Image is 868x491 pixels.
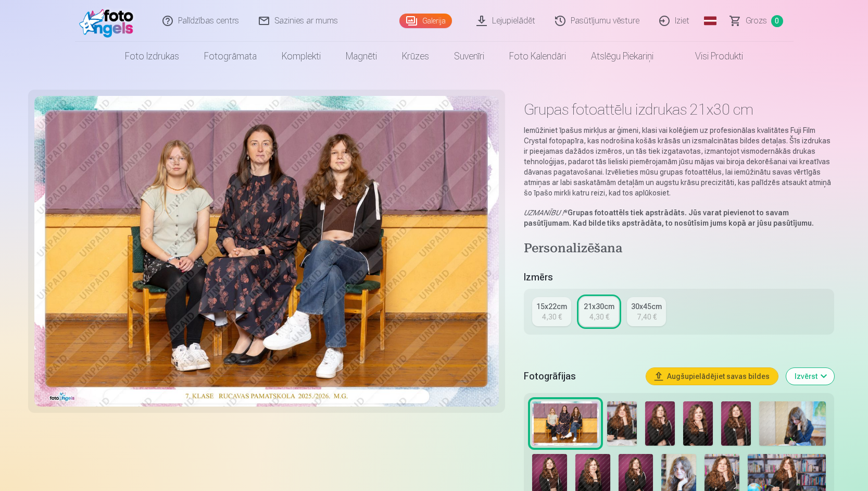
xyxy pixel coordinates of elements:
a: 30x45cm7,40 € [627,297,666,326]
div: 4,30 € [542,312,562,322]
p: Iemūžiniet īpašus mirkļus ar ģimeni, klasi vai kolēģiem uz profesionālas kvalitātes Fuji Film Cry... [524,125,834,198]
a: Fotogrāmata [192,42,269,71]
a: 15x22cm4,30 € [532,297,571,326]
button: Izvērst [786,368,834,385]
a: Visi produkti [666,42,756,71]
button: Augšupielādējiet savas bildes [646,368,778,385]
div: 30x45cm [631,301,662,312]
h1: Grupas fotoattēlu izdrukas 21x30 cm [524,100,834,119]
h4: Personalizēšana [524,241,834,257]
a: Komplekti [269,42,333,71]
span: Grozs [746,15,767,27]
a: Foto kalendāri [497,42,578,71]
div: 15x22cm [536,301,567,312]
a: 21x30cm4,30 € [580,297,619,326]
img: /fa1 [79,4,139,38]
strong: Grupas fotoattēls tiek apstrādāts. Jūs varat pievienot to savam pasūtījumam. Kad bilde tiks apstr... [524,208,814,227]
a: Suvenīri [442,42,497,71]
span: 0 [771,15,783,27]
a: Foto izdrukas [112,42,192,71]
div: 4,30 € [589,312,609,322]
em: UZMANĪBU ! [524,208,564,217]
h5: Izmērs [524,270,834,285]
h5: Fotogrāfijas [524,369,637,384]
a: Krūzes [389,42,442,71]
div: 21x30cm [584,301,614,312]
a: Galerija [399,14,452,28]
a: Magnēti [333,42,389,71]
div: 7,40 € [637,312,657,322]
a: Atslēgu piekariņi [578,42,666,71]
